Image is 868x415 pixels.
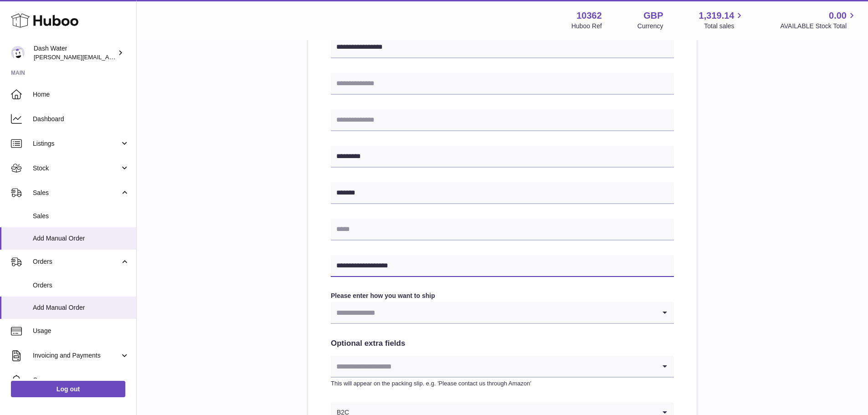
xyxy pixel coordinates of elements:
[33,115,129,123] span: Dashboard
[780,22,857,31] span: AVAILABLE Stock Total
[331,379,674,388] p: This will appear on the packing slip. e.g. 'Please contact us through Amazon'
[704,22,745,31] span: Total sales
[11,381,125,397] a: Log out
[33,139,120,148] span: Listings
[33,257,120,266] span: Orders
[576,10,602,22] strong: 10362
[331,356,674,378] div: Search for option
[33,212,129,220] span: Sales
[331,292,674,300] label: Please enter how you want to ship
[34,53,183,61] span: [PERSON_NAME][EMAIL_ADDRESS][DOMAIN_NAME]
[699,10,734,22] span: 1,319.14
[331,338,674,349] h2: Optional extra fields
[643,10,663,22] strong: GBP
[331,302,674,324] div: Search for option
[331,302,656,323] input: Search for option
[33,351,120,360] span: Invoicing and Payments
[33,164,120,173] span: Stock
[33,189,120,197] span: Sales
[331,356,656,377] input: Search for option
[571,22,602,31] div: Huboo Ref
[637,22,663,31] div: Currency
[33,303,129,312] span: Add Manual Order
[699,10,745,31] a: 1,319.14 Total sales
[33,281,129,290] span: Orders
[11,46,25,60] img: james@dash-water.com
[34,44,116,61] div: Dash Water
[33,234,129,243] span: Add Manual Order
[780,10,857,31] a: 0.00 AVAILABLE Stock Total
[33,376,129,384] span: Cases
[829,10,847,22] span: 0.00
[33,90,129,99] span: Home
[33,327,129,335] span: Usage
